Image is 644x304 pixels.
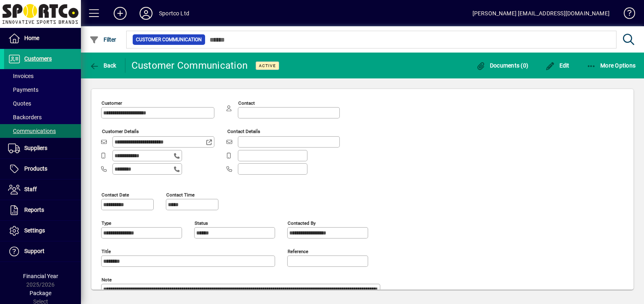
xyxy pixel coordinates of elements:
button: Add [107,6,133,21]
mat-label: Contact date [102,192,129,197]
button: Edit [543,58,572,73]
span: Communications [8,128,56,134]
span: Customers [24,55,52,62]
a: Home [4,28,81,49]
span: Invoices [8,73,34,79]
span: More Options [587,62,636,69]
span: Quotes [8,100,31,107]
a: Staff [4,179,81,200]
a: Knowledge Base [618,2,634,28]
mat-label: Type [102,220,111,226]
button: Back [87,58,119,73]
div: Sportco Ltd [159,7,189,20]
a: Reports [4,200,81,220]
a: Communications [4,124,81,138]
button: More Options [585,58,638,73]
span: Package [30,290,51,296]
a: Invoices [4,69,81,83]
span: Suppliers [24,145,47,151]
button: Filter [87,32,119,47]
div: [PERSON_NAME] [EMAIL_ADDRESS][DOMAIN_NAME] [472,7,610,20]
app-page-header-button: Back [81,58,125,73]
span: Customer Communication [136,36,202,44]
a: Products [4,159,81,179]
mat-label: Contact time [166,192,195,197]
span: Documents (0) [476,62,528,69]
span: Support [24,248,44,254]
mat-label: Reference [288,248,308,254]
span: Backorders [8,114,42,120]
button: Profile [133,6,159,21]
span: Active [259,63,276,68]
a: Suppliers [4,138,81,158]
button: Documents (0) [474,58,530,73]
span: Settings [24,227,45,234]
mat-label: Note [102,277,112,282]
span: Filter [89,36,117,43]
span: Back [89,62,117,69]
span: Staff [24,186,37,192]
div: Customer Communication [131,59,248,72]
a: Settings [4,221,81,241]
span: Reports [24,207,44,213]
a: Quotes [4,97,81,110]
a: Support [4,241,81,262]
a: Backorders [4,110,81,124]
mat-label: Contacted by [288,220,316,226]
mat-label: Contact [238,100,255,106]
span: Home [24,35,39,41]
a: Payments [4,83,81,97]
span: Payments [8,87,38,93]
mat-label: Title [102,248,111,254]
span: Edit [545,62,570,69]
span: Products [24,165,47,172]
mat-label: Customer [102,100,122,106]
span: Financial Year [23,273,58,279]
mat-label: Status [195,220,208,226]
